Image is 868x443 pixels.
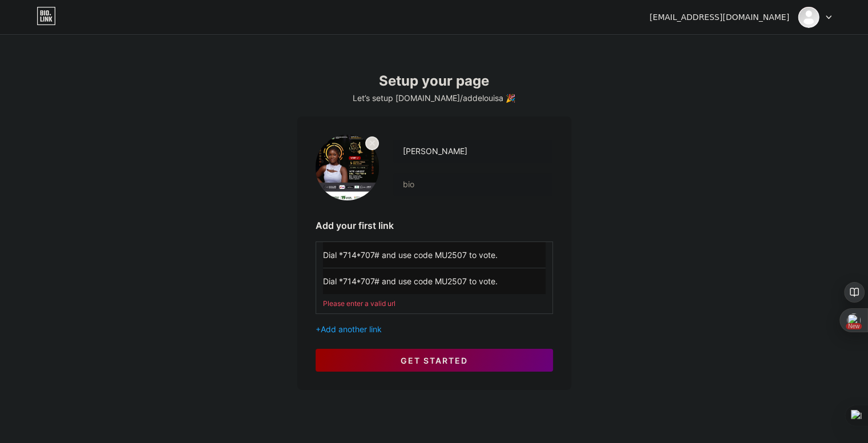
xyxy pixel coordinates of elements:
[401,356,468,365] span: get started
[323,299,546,309] div: Please enter a valid url
[297,73,571,89] div: Setup your page
[316,135,380,200] img: profile pic
[393,173,552,196] input: bio
[316,349,553,372] button: get started
[798,6,819,28] img: addelouisa
[321,324,382,334] span: Add another link
[323,242,546,268] input: Link name (My Instagram)
[649,11,789,23] div: [EMAIL_ADDRESS][DOMAIN_NAME]
[316,219,553,232] div: Add your first link
[393,140,552,163] input: Your name
[297,94,571,103] div: Let’s setup [DOMAIN_NAME]/addelouisa 🎉
[316,323,553,335] div: +
[323,268,546,294] input: URL (https://instagram.com/yourname)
